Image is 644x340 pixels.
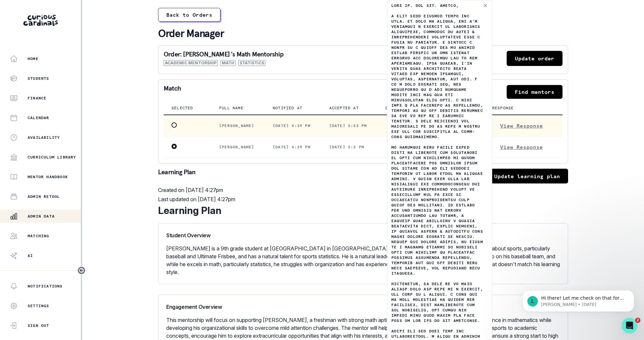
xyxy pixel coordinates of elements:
iframe: Intercom live chat [622,318,637,333]
p: Order Manager [158,27,568,40]
button: Back to Orders [158,8,220,22]
img: Curious Cardinals Logo [23,15,58,26]
p: Engagement Overview [166,303,560,311]
p: [PERSON_NAME] [219,144,257,150]
p: [DATE] 4:29 pm [273,144,313,150]
p: Notifications [28,284,63,289]
p: Accepted at [329,105,359,111]
p: Curriculum Library [28,155,76,160]
button: Close [481,2,489,10]
button: Toggle sidebar [77,266,86,275]
p: Students [28,76,49,81]
p: Full name [219,105,243,111]
p: Matching [28,233,49,239]
p: Selected [172,105,193,111]
p: Admin Retool [28,194,60,199]
iframe: Intercom notifications message [513,276,644,322]
p: Settings [28,303,49,308]
p: Student Overview [166,231,560,239]
button: Find mentors [507,85,563,99]
p: Response [492,105,514,111]
span: Academic Mentorship [164,60,218,66]
p: Calendar [28,115,49,120]
span: 2 [635,318,640,323]
p: [DATE] 4:29 pm [273,123,313,128]
p: Declined at [385,105,415,111]
div: Learning Plan [158,203,568,218]
p: Availability [28,135,60,140]
button: Update order [507,51,563,66]
p: [PERSON_NAME] [219,123,257,128]
p: [PERSON_NAME] is a 9th grade student at [GEOGRAPHIC_DATA] in [GEOGRAPHIC_DATA], [GEOGRAPHIC_DATA]... [166,244,560,276]
p: Learning Plan [158,169,196,183]
button: View Response [492,142,551,152]
p: Last updated on [DATE] 4:27pm [158,195,568,203]
button: View Response [492,120,551,131]
p: Order: [PERSON_NAME] 's Math Mentorship [164,51,284,57]
p: Notified at [273,105,302,111]
p: Match [164,85,181,99]
button: Update learning plan [486,169,568,183]
p: [DATE] 5:53 pm [329,123,370,128]
p: Admin Data [28,214,55,219]
span: Math [220,60,236,66]
span: Statistics [238,60,265,66]
p: Home [28,56,38,61]
p: Created on [DATE] 4:27pm [158,186,568,194]
p: Sign Out [28,323,49,328]
p: Finance [28,96,46,101]
p: [DATE] 5:3 pm [329,144,370,150]
p: AI [28,253,33,258]
p: Mentor Handbook [28,174,68,180]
